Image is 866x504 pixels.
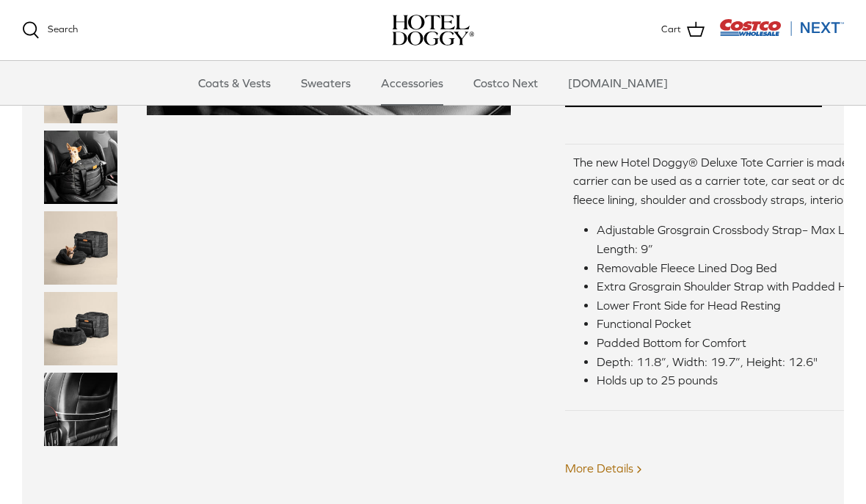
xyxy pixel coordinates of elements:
a: Cart [661,21,705,40]
a: Thumbnail Link [44,373,117,446]
span: Search [48,23,78,34]
a: Coats & Vests [185,61,284,105]
a: [DOMAIN_NAME] [555,61,681,105]
a: Thumbnail Link [44,131,117,204]
img: Costco Next [719,18,844,37]
a: More Details [565,461,645,475]
a: hoteldoggy.com hoteldoggycom [392,15,474,45]
a: Search [22,21,78,39]
a: Costco Next [460,61,551,105]
img: hoteldoggycom [392,15,474,45]
span: Cart [661,22,681,37]
a: Accessories [368,61,456,105]
a: Sweaters [288,61,364,105]
a: Thumbnail Link [44,211,117,285]
a: Visit Costco Next [719,28,844,39]
a: Thumbnail Link [44,292,117,365]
